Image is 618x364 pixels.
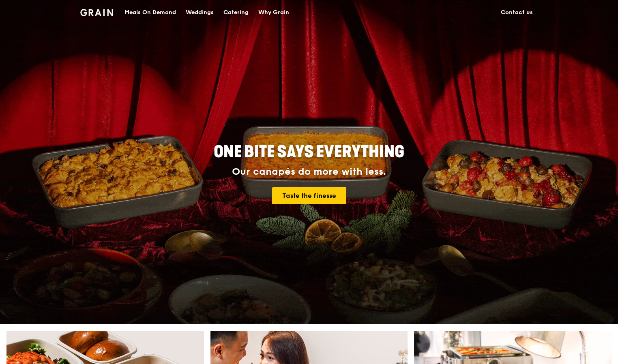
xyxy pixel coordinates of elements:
[214,142,404,162] span: ONE BITE SAYS EVERYTHING
[272,187,346,204] a: Taste the finesse
[80,9,113,16] img: Grain
[124,0,176,25] div: Meals On Demand
[219,0,253,25] a: Catering
[223,0,249,25] div: Catering
[258,0,289,25] div: Why Grain
[496,0,538,25] a: Contact us
[186,0,214,25] div: Weddings
[181,0,219,25] a: Weddings
[253,0,294,25] a: Why Grain
[163,166,455,178] div: Our canapés do more with less.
